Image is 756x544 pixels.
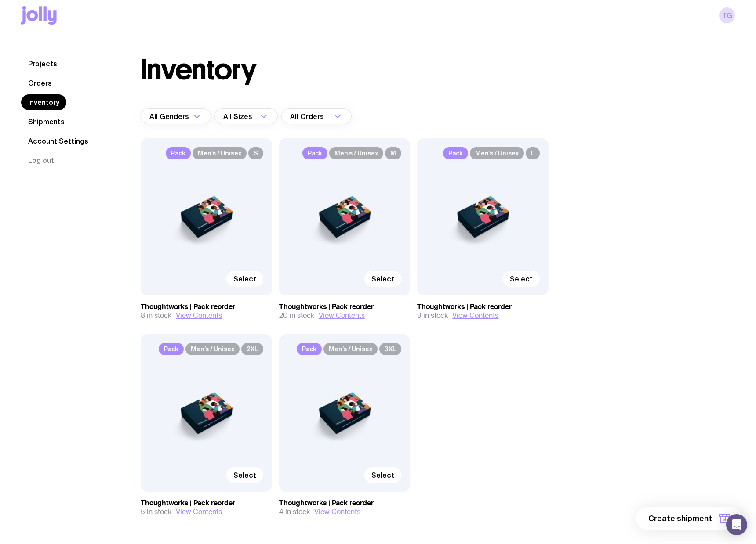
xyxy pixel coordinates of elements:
[297,343,322,355] span: Pack
[21,94,66,110] a: Inventory
[141,56,256,84] h1: Inventory
[233,471,256,479] span: Select
[290,108,326,124] span: All Orders
[314,508,360,516] button: View Contents
[141,108,211,124] div: Search for option
[254,108,258,124] input: Search for option
[21,56,64,72] a: Projects
[323,343,378,355] span: Men’s / Unisex
[214,108,278,124] div: Search for option
[319,311,365,320] button: View Contents
[452,311,498,320] button: View Contents
[379,343,401,355] span: 3XL
[470,147,524,159] span: Men’s / Unisex
[281,108,352,124] div: Search for option
[149,108,191,124] span: All Genders
[141,499,272,508] h3: Thoughtworks | Pack reorder
[159,343,184,355] span: Pack
[176,311,222,320] button: View Contents
[279,311,314,320] span: 20 in stock
[279,499,411,508] h3: Thoughtworks | Pack reorder
[141,303,272,311] h3: Thoughtworks | Pack reorder
[385,147,401,159] span: M
[510,274,533,283] span: Select
[417,303,549,311] h3: Thoughtworks | Pack reorder
[248,147,263,159] span: S
[21,114,72,130] a: Shipments
[241,343,263,355] span: 2XL
[526,147,540,159] span: L
[648,513,712,524] span: Create shipment
[371,471,394,479] span: Select
[223,108,254,124] span: All Sizes
[302,147,327,159] span: Pack
[141,311,171,320] span: 8 in stock
[279,303,411,311] h3: Thoughtworks | Pack reorder
[326,108,331,124] input: Search for option
[185,343,240,355] span: Men’s / Unisex
[21,133,95,149] a: Account Settings
[176,508,222,516] button: View Contents
[726,514,747,535] div: Open Intercom Messenger
[21,152,61,168] button: Log out
[193,147,247,159] span: Men’s / Unisex
[371,274,394,283] span: Select
[21,75,59,91] a: Orders
[233,274,256,283] span: Select
[719,7,735,23] a: TG
[417,311,448,320] span: 9 in stock
[443,147,468,159] span: Pack
[329,147,383,159] span: Men’s / Unisex
[279,508,310,516] span: 4 in stock
[141,508,171,516] span: 5 in stock
[636,507,742,530] button: Create shipment
[166,147,191,159] span: Pack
